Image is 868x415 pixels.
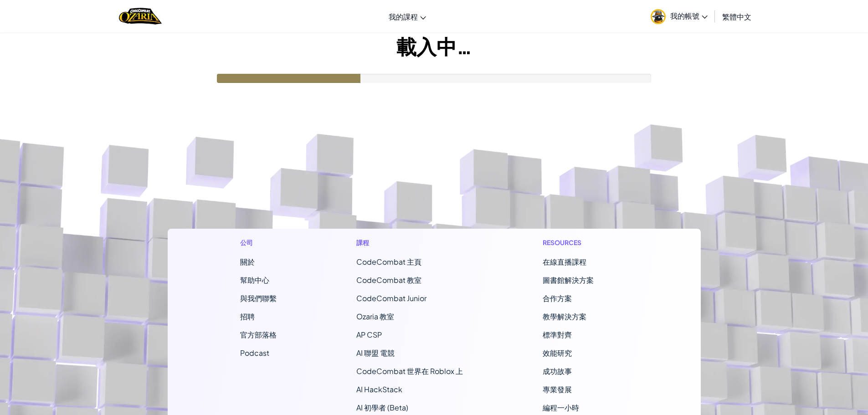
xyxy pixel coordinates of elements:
a: Ozaria by CodeCombat logo [119,7,161,26]
a: CodeCombat Junior [356,293,426,303]
a: 合作方案 [543,293,572,303]
a: AI HackStack [356,384,402,394]
span: 我的課程 [389,12,418,21]
h1: 課程 [356,238,463,247]
span: CodeCombat 主頁 [356,257,421,266]
a: AP CSP [356,330,382,339]
a: AI 聯盟 電競 [356,348,395,358]
a: 繁體中文 [718,4,756,29]
img: avatar [651,9,666,24]
span: 與我們聯繫 [240,293,277,303]
a: 效能研究 [543,348,572,358]
h1: 公司 [240,238,277,247]
a: 教學解決方案 [543,312,586,321]
h1: Resources [543,238,628,247]
a: 幫助中心 [240,275,269,285]
span: 繁體中文 [722,12,751,21]
a: 圖書館解決方案 [543,275,594,285]
a: 在線直播課程 [543,257,586,266]
img: Home [119,7,161,26]
a: CodeCombat 教室 [356,275,421,285]
a: 我的帳號 [646,2,712,31]
a: 編程一小時 [543,403,579,412]
span: 我的帳號 [670,11,708,20]
a: Podcast [240,348,269,358]
a: 招聘 [240,312,255,321]
a: 我的課程 [384,4,431,29]
a: 關於 [240,257,255,266]
a: 官方部落格 [240,330,277,339]
a: AI 初學者 (Beta) [356,403,408,412]
a: Ozaria 教室 [356,312,394,321]
a: CodeCombat 世界在 Roblox 上 [356,366,463,376]
a: 標準對齊 [543,330,572,339]
a: 成功故事 [543,366,572,376]
a: 專業發展 [543,384,572,394]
